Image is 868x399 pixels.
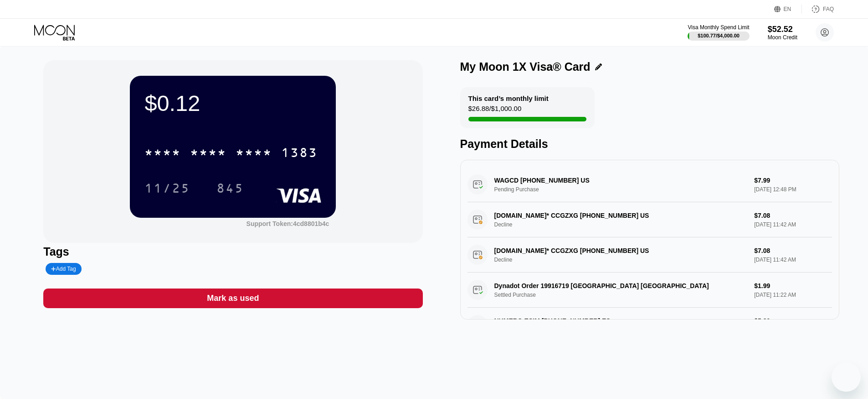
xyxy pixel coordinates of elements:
[138,177,197,199] div: 11/25
[768,25,797,41] div: $52.52Moon Credit
[784,6,791,12] div: EN
[823,6,834,12] div: FAQ
[43,245,422,258] div: Tags
[460,137,839,151] div: Payment Details
[144,90,321,116] div: $0.12
[768,25,797,34] div: $52.52
[207,293,259,304] div: Mark as used
[468,94,549,102] div: This card’s monthly limit
[468,105,522,117] div: $26.88 / $1,000.00
[216,182,244,197] div: 845
[46,263,81,275] div: Add Tag
[43,289,422,308] div: Mark as used
[768,34,797,41] div: Moon Credit
[210,177,251,199] div: 845
[460,60,591,73] div: My Moon 1X Visa® Card
[774,5,802,14] div: EN
[247,220,329,227] div: Support Token: 4cd8801b4c
[281,147,318,161] div: 1383
[832,362,861,392] iframe: Button to launch messaging window
[144,182,190,197] div: 11/25
[247,220,329,227] div: Support Token:4cd8801b4c
[802,5,834,14] div: FAQ
[688,24,749,41] div: Visa Monthly Spend Limit$100.77/$4,000.00
[51,266,76,272] div: Add Tag
[688,24,749,31] div: Visa Monthly Spend Limit
[698,33,740,38] div: $100.77 / $4,000.00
